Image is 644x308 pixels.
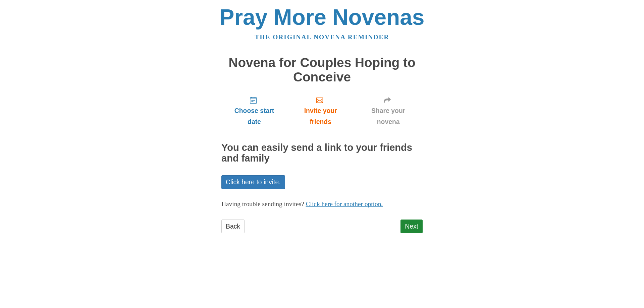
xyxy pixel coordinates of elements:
a: Back [221,220,245,233]
a: Click here for another option. [306,200,383,207]
span: Having trouble sending invites? [221,200,304,207]
a: Pray More Novenas [220,5,425,29]
span: Share your novena [361,105,416,127]
a: The original novena reminder [255,34,389,41]
span: Invite your friends [294,105,347,127]
a: Invite your friends [287,91,354,131]
h1: Novena for Couples Hoping to Conceive [221,56,423,84]
a: Next [400,220,423,233]
h2: You can easily send a link to your friends and family [221,142,423,164]
span: Choose start date [228,105,280,127]
a: Choose start date [221,91,287,131]
a: Share your novena [354,91,423,131]
a: Click here to invite. [221,175,285,189]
